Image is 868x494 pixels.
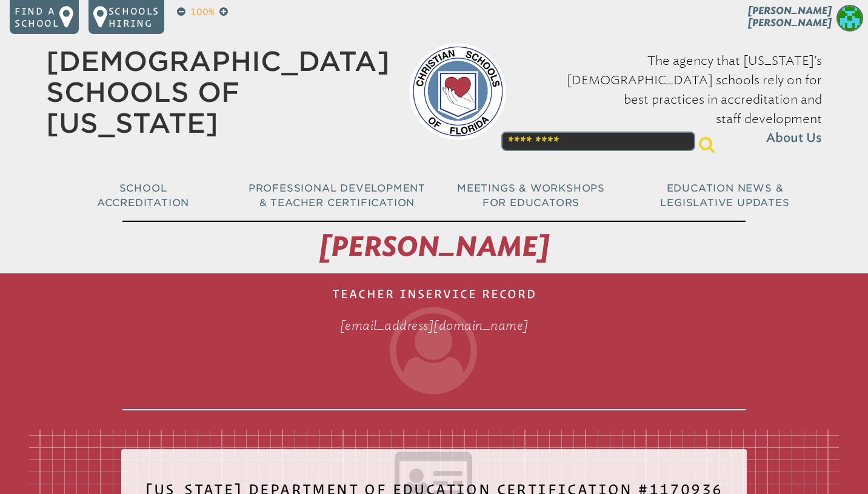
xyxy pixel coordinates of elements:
[122,278,746,410] h1: Teacher Inservice Record
[766,129,822,148] span: About Us
[109,5,159,29] p: Schools Hiring
[15,5,59,29] p: Find a school
[457,182,605,209] span: Meetings & Workshops for Educators
[97,182,189,209] span: School Accreditation
[46,45,390,139] a: [DEMOGRAPHIC_DATA] Schools of [US_STATE]
[660,182,789,209] span: Education News & Legislative Updates
[409,43,506,140] img: csf-logo-web-colors.png
[526,51,822,148] p: The agency that [US_STATE]’s [DEMOGRAPHIC_DATA] schools rely on for best practices in accreditati...
[319,230,549,263] span: [PERSON_NAME]
[748,5,832,28] span: [PERSON_NAME] [PERSON_NAME]
[188,5,217,19] p: 100%
[249,182,426,209] span: Professional Development & Teacher Certification
[836,5,863,32] img: b63609c823d5f97e2c180a543430bda6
